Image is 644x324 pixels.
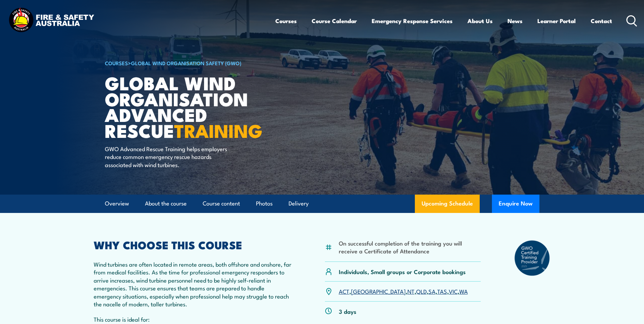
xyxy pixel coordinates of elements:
a: SA [428,287,436,295]
h6: > [105,59,273,67]
a: TAS [437,287,447,295]
h2: WHY CHOOSE THIS COURSE [94,240,292,249]
p: This course is ideal for: [94,315,292,323]
a: Course content [203,195,240,213]
a: Upcoming Schedule [415,195,480,213]
img: GWO_badge_2025-a [514,240,551,276]
a: Photos [256,195,273,213]
a: NT [407,287,415,295]
a: COURSES [105,59,128,67]
a: About the course [145,195,187,213]
a: ACT [339,287,349,295]
a: Global Wind Organisation Safety (GWO) [131,59,241,67]
p: Wind turbines are often located in remote areas, both offshore and onshore, far from medical faci... [94,260,292,308]
a: About Us [467,12,493,30]
li: On successful completion of the training you will receive a Certificate of Attendance [339,239,481,255]
a: VIC [449,287,458,295]
p: GWO Advanced Rescue Training helps employers reduce common emergency rescue hazards associated wi... [105,145,229,168]
h1: Global Wind Organisation Advanced Rescue [105,75,273,138]
a: Emergency Response Services [372,12,453,30]
strong: TRAINING [174,116,262,144]
button: Enquire Now [492,195,539,213]
a: News [508,12,522,30]
a: QLD [416,287,427,295]
p: Individuals, Small groups or Corporate bookings [339,268,466,275]
a: Courses [275,12,297,30]
a: Delivery [289,195,309,213]
a: [GEOGRAPHIC_DATA] [351,287,406,295]
p: 3 days [339,307,356,315]
a: Learner Portal [537,12,576,30]
a: Overview [105,195,129,213]
a: Course Calendar [312,12,357,30]
p: , , , , , , , [339,287,468,295]
a: Contact [591,12,612,30]
a: WA [459,287,468,295]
